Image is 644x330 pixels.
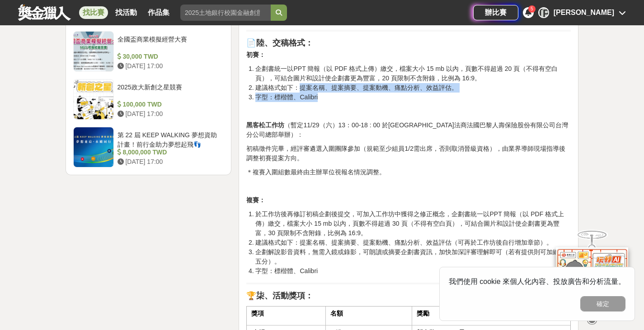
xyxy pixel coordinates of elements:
[251,309,320,318] p: 獎項
[118,130,221,148] div: 第 22 屆 KEEP WALKING 夢想資助計畫！前行金助力夢想起飛👣
[118,148,221,157] div: 8,000,000 TWD
[538,7,549,18] div: [PERSON_NAME]
[246,167,571,177] p: ＊複賽入圍組數最終由主辦單位視報名情況調整。
[246,291,313,300] strong: 🏆柒、活動獎項：
[473,5,518,20] a: 辦比賽
[246,38,313,47] strong: 📄陸、交稿格式：
[180,5,271,21] input: 2025土地銀行校園金融創意挑戰賽：從你出發 開啟智慧金融新頁
[531,6,533,11] span: 5
[118,100,221,109] div: 100,000 TWD
[417,309,566,318] p: 獎勵
[246,144,571,163] p: 初稿徵件完畢，經評審遴選入圍團隊參加（規範至少組員1/2需出席，否則取消晉級資格），由業界導師現場指導後調整初賽提案方向。
[73,31,224,72] a: 全國盃商業模擬經營大賽 30,000 TWD [DATE] 17:00
[255,247,571,266] li: 企劃解說影音資料，無需入鏡或錄影，可朗讀或摘要企劃書資訊，加快加深評審理解即可（若有提供則可加總分五分）。
[79,6,108,19] a: 找比賽
[112,6,141,19] a: 找活動
[255,93,571,102] li: 字型：標楷體、Calibri
[580,296,625,311] button: 確定
[118,109,221,119] div: [DATE] 17:00
[73,127,224,167] a: 第 22 屆 KEEP WALKING 夢想資助計畫！前行金助力夢想起飛👣 8,000,000 TWD [DATE] 17:00
[449,278,625,285] span: 我們使用 cookie 來個人化內容、投放廣告和分析流量。
[118,52,221,61] div: 30,000 TWD
[255,83,571,93] li: 建議格式如下：提案名稱、提案摘要、提案動機、痛點分析、效益評估。
[255,209,571,238] li: 於工作坊後再修訂初稿企劃後提交，可加入工作坊中獲得之修正概念，企劃書統一以PPT 簡報（以 PDF 格式上傳）繳交，檔案大小 15 mb 以內，頁數不得超過 30 頁（不得有空白頁），可結合圖片...
[330,309,408,318] p: 名額
[118,157,221,167] div: [DATE] 17:00
[255,238,571,247] li: 建議格式如下：提案名稱、提案摘要、提案動機、痛點分析、效益評估（可再於工作坊後自行增加章節）。
[118,61,221,71] div: [DATE] 17:00
[556,247,628,307] img: d2146d9a-e6f6-4337-9592-8cefde37ba6b.png
[118,83,221,100] div: 2025政大新創之星競賽
[554,7,614,18] div: [PERSON_NAME]
[118,35,221,52] div: 全國盃商業模擬經營大賽
[255,266,571,276] li: 字型：標楷體、Calibri
[73,79,224,120] a: 2025政大新創之星競賽 100,000 TWD [DATE] 17:00
[144,6,173,19] a: 作品集
[246,121,571,139] p: （暫定11/29（六）13：00-18 : 00 於[GEOGRAPHIC_DATA]法商法國巴黎人壽保險股份有限公司台灣分公司總部舉辦）：
[246,196,265,204] strong: 複賽：
[246,121,284,129] strong: 黑客松工作坊
[255,64,571,83] li: 企劃書統一以PPT 簡報（以 PDF 格式上傳）繳交，檔案大小 15 mb 以內，頁數不得超過 20 頁（不得有空白頁），可結合圖片和設計使企劃書更為豐富，20 頁限制不含附錄，比例為 16:9。
[246,51,265,58] strong: 初賽：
